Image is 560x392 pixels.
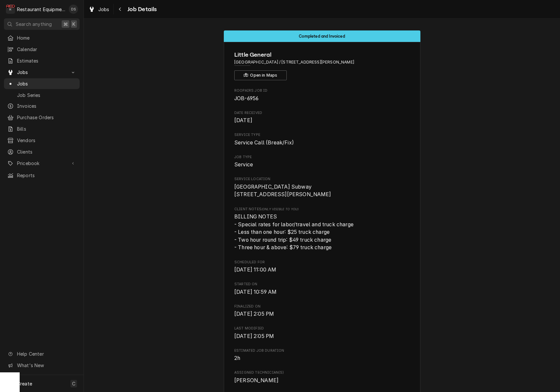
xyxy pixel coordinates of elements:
span: Last Modified [234,326,410,331]
span: ⌘ [63,21,68,28]
div: Service Location [234,177,410,198]
a: Home [4,32,80,43]
span: [DATE] 11:00 AM [234,267,276,273]
a: Estimates [4,55,80,66]
div: Scheduled For [234,260,410,274]
span: Estimated Job Duration [234,354,410,362]
span: Pricebook [17,160,67,167]
span: [DATE] 2:05 PM [234,333,274,339]
button: Search anything⌘K [4,18,80,30]
div: Service Type [234,132,410,146]
div: R [6,5,15,14]
a: Calendar [4,44,80,55]
span: Job Series [17,92,76,99]
span: Purchase Orders [17,114,76,121]
span: Assigned Technician(s) [234,370,410,375]
span: Started On [234,282,410,287]
span: Vendors [17,137,76,144]
span: JOB-6956 [234,95,259,102]
span: Bills [17,125,76,132]
span: Name [234,50,410,59]
a: Jobs [4,78,80,89]
span: Client Notes [234,207,410,212]
span: Finalized On [234,310,410,318]
span: (Only Visible to You) [261,207,299,211]
span: Calendar [17,46,76,53]
span: Service Type [234,132,410,138]
span: BILLING NOTES - Special rates for labor/travel and truck charge - Less than one hour: $25 truck c... [234,214,354,251]
span: Help Center [17,350,76,357]
a: Go to Jobs [4,67,80,78]
span: Service Type [234,139,410,147]
span: Job Type [234,155,410,160]
a: Job Series [4,90,80,101]
div: [object Object] [234,207,410,252]
div: Restaurant Equipment Diagnostics's Avatar [6,5,15,14]
span: [object Object] [234,213,410,252]
span: Reports [17,172,76,179]
span: Job Type [234,161,410,169]
a: Purchase Orders [4,112,80,123]
div: Status [224,30,420,42]
span: Address [234,59,410,65]
span: Scheduled For [234,260,410,265]
span: Finalized On [234,304,410,309]
span: Search anything [16,21,52,28]
span: Completed and Invoiced [299,34,345,38]
span: Jobs [17,80,76,87]
span: Invoices [17,103,76,109]
span: Home [17,34,76,41]
div: Roopairs Job ID [234,88,410,102]
a: Vendors [4,135,80,146]
div: Estimated Job Duration [234,348,410,362]
span: [PERSON_NAME] [234,377,279,383]
span: Jobs [17,69,67,76]
span: [DATE] 2:05 PM [234,311,274,317]
div: Assigned Technician(s) [234,370,410,384]
span: Clients [17,148,76,155]
a: Go to Pricebook [4,158,80,169]
a: Bills [4,123,80,134]
span: Job Details [126,5,157,14]
span: Service Location [234,177,410,182]
span: Estimated Job Duration [234,348,410,353]
button: Open in Maps [234,70,287,80]
span: 2h [234,355,240,361]
a: Clients [4,146,80,157]
span: Service [234,161,253,168]
div: Finalized On [234,304,410,318]
div: Started On [234,282,410,296]
span: Jobs [98,6,109,13]
button: Navigate back [115,4,126,14]
a: Jobs [86,4,112,15]
div: Last Modified [234,326,410,340]
div: Restaurant Equipment Diagnostics [17,6,65,13]
div: Job Type [234,155,410,169]
div: DS [69,5,78,14]
span: [DATE] 10:59 AM [234,289,277,295]
span: Estimates [17,57,76,64]
span: Last Modified [234,332,410,340]
span: [GEOGRAPHIC_DATA] Subway [STREET_ADDRESS][PERSON_NAME] [234,184,331,198]
span: Scheduled For [234,266,410,274]
span: What's New [17,362,76,369]
span: Service Location [234,183,410,198]
a: Go to Help Center [4,348,80,359]
span: Service Call (Break/Fix) [234,140,294,146]
a: Invoices [4,101,80,111]
div: Derek Stewart's Avatar [69,5,78,14]
div: Date Received [234,110,410,124]
div: Client Information [234,50,410,80]
a: Go to What's New [4,360,80,371]
span: K [72,21,75,28]
span: Started On [234,288,410,296]
span: [DATE] [234,117,252,123]
span: Roopairs Job ID [234,95,410,103]
a: Reports [4,170,80,181]
span: Create [17,381,32,386]
span: Date Received [234,117,410,124]
span: Assigned Technician(s) [234,377,410,384]
span: Roopairs Job ID [234,88,410,93]
span: Date Received [234,110,410,116]
span: C [72,380,75,387]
